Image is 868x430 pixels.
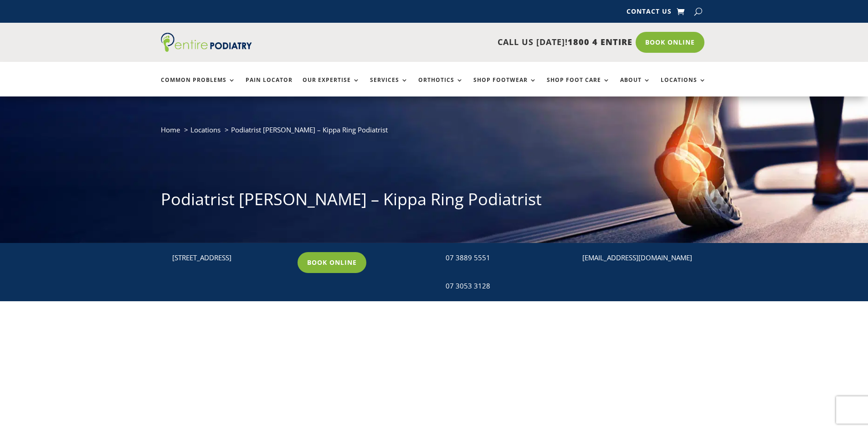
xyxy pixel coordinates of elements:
a: Shop Footwear [473,77,537,96]
a: Common Problems [161,77,236,96]
a: Locations [190,125,221,134]
a: Entire Podiatry [161,45,252,54]
span: 1800 4 ENTIRE [568,36,632,47]
div: [STREET_ADDRESS] [172,252,289,264]
a: Shop Foot Care [547,77,610,96]
a: Locations [661,77,706,96]
a: Home [161,125,180,134]
a: Orthotics [418,77,463,96]
a: [EMAIL_ADDRESS][DOMAIN_NAME] [582,253,692,262]
a: Pain Locator [246,77,293,96]
p: CALL US [DATE]! [287,36,632,48]
a: Book Online [636,32,704,53]
a: Our Expertise [303,77,360,96]
div: 07 3889 5551 [446,252,563,264]
span: Podiatrist [PERSON_NAME] – Kippa Ring Podiatrist [231,125,388,134]
nav: breadcrumb [161,124,708,142]
h1: Podiatrist [PERSON_NAME] – Kippa Ring Podiatrist [161,188,708,215]
a: Book Online [298,252,366,273]
div: 07 3053 3128 [446,280,563,292]
a: Contact Us [627,8,672,18]
img: logo (1) [161,33,252,52]
a: Services [370,77,408,96]
a: About [620,77,651,96]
